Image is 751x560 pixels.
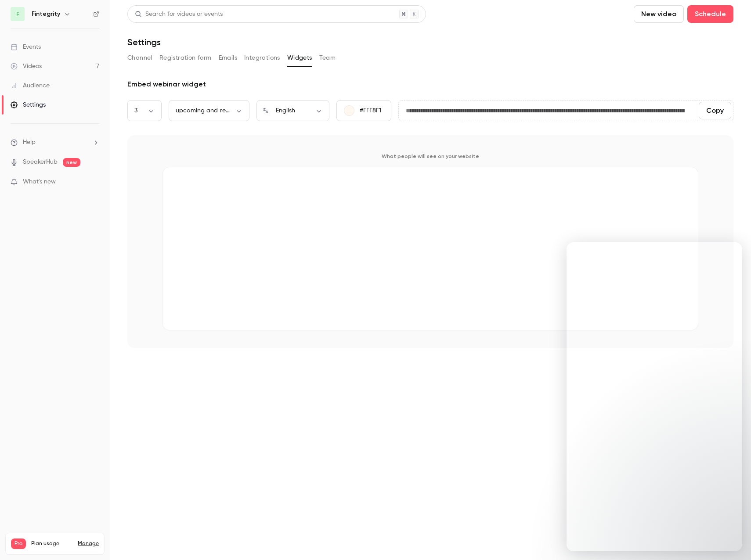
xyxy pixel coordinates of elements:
a: Manage [78,540,99,547]
div: upcoming and replays [169,106,249,115]
a: SpeakerHub [23,158,58,167]
div: Settings [11,101,46,109]
button: Copy [699,102,731,119]
button: Emails [219,51,237,65]
button: New video [634,5,684,23]
button: Team [319,51,336,65]
button: Integrations [244,51,280,65]
span: Plan usage [31,540,72,547]
h6: Fintegrity [32,10,60,18]
span: Pro [11,538,26,549]
span: What's new [23,177,56,187]
div: Videos [11,62,42,71]
iframe: Intercom live chat [567,242,742,551]
div: English [269,106,329,115]
button: Schedule [687,5,733,23]
li: help-dropdown-opener [11,138,99,147]
p: What people will see on your website [162,153,698,160]
h1: Settings [127,37,161,47]
button: #FFF8F1 [336,100,391,121]
iframe: Contrast Upcoming Events [163,167,698,327]
p: #FFF8F1 [360,106,381,115]
div: 3 [127,106,162,115]
div: Events [11,43,41,51]
button: Widgets [287,51,312,65]
span: new [63,158,80,167]
div: Audience [11,81,50,90]
button: Registration form [159,51,212,65]
div: Embed webinar widget [127,79,733,90]
div: Search for videos or events [135,10,223,19]
span: Help [23,138,36,147]
button: Channel [127,51,152,65]
span: F [16,10,19,19]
